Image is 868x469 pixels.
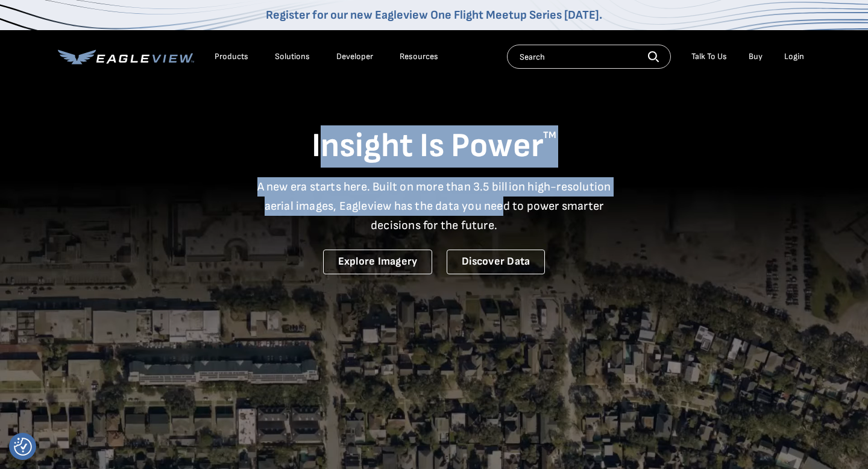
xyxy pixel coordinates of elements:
[14,438,32,456] img: Revisit consent button
[507,45,671,69] input: Search
[266,8,602,22] a: Register for our new Eagleview One Flight Meetup Series [DATE].
[250,177,618,235] p: A new era starts here. Built on more than 3.5 billion high-resolution aerial images, Eagleview ha...
[784,51,804,62] div: Login
[400,51,438,62] div: Resources
[215,51,248,62] div: Products
[323,250,433,274] a: Explore Imagery
[336,51,373,62] a: Developer
[543,130,556,141] sup: TM
[447,250,545,274] a: Discover Data
[58,125,810,168] h1: Insight Is Power
[14,438,32,456] button: Consent Preferences
[275,51,310,62] div: Solutions
[749,51,763,62] a: Buy
[691,51,727,62] div: Talk To Us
